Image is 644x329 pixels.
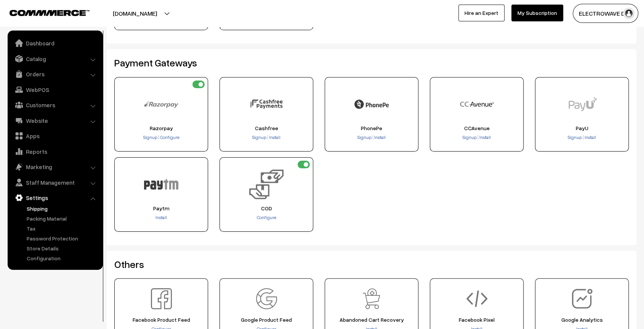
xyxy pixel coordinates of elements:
[463,134,477,140] span: Signup
[10,8,76,17] a: COMMMERCE
[155,214,167,220] a: Install
[143,134,157,140] span: Signup
[86,4,184,23] button: [DOMAIN_NAME]
[433,134,521,142] div: |
[252,134,266,140] span: Signup
[222,205,311,211] span: COD
[10,52,100,66] a: Catalog
[10,191,100,205] a: Settings
[433,125,521,131] span: CCAvenue
[10,129,100,143] a: Apps
[10,176,100,189] a: Staff Management
[117,125,205,131] span: Razorpay
[466,288,487,309] img: Facebook Pixel
[10,145,100,158] a: Reports
[268,134,280,140] a: Install
[256,288,277,309] img: Google Product Feed
[585,134,596,140] span: Install
[479,134,491,140] a: Install
[114,258,629,270] h2: Others
[568,134,582,140] span: Signup
[327,317,416,323] span: Abandoned Cart Recovery
[160,134,179,140] span: Configure
[327,134,416,142] div: |
[25,214,100,223] a: Packing Material
[10,67,100,81] a: Orders
[10,10,90,16] img: COMMMERCE
[10,114,100,127] a: Website
[249,87,284,121] img: Cashfree
[623,8,634,19] img: user
[433,317,521,323] span: Facebook Pixel
[458,5,505,21] a: Hire an Expert
[538,134,626,142] div: |
[159,134,179,140] a: Configure
[373,134,386,140] a: Install
[361,288,382,309] img: Abandoned Cart Recovery
[511,5,563,21] a: My Subscription
[568,134,583,140] a: Signup
[222,134,311,142] div: |
[25,224,100,232] a: Tax
[584,134,596,140] a: Install
[572,288,593,309] img: Google Analytics
[117,134,205,142] div: |
[114,57,629,69] h2: Payment Gateways
[10,36,100,50] a: Dashboard
[479,134,491,140] span: Install
[143,134,158,140] a: Signup
[117,317,205,323] span: Facebook Product Feed
[573,4,638,23] button: ELECTROWAVE DE…
[354,87,389,121] img: PhonePe
[10,98,100,112] a: Customers
[222,317,311,323] span: Google Product Feed
[565,87,599,121] img: PayU
[463,134,477,140] a: Signup
[25,244,100,252] a: Store Details
[357,134,372,140] a: Signup
[25,205,100,213] a: Shipping
[357,134,372,140] span: Signup
[538,317,626,323] span: Google Analytics
[374,134,386,140] span: Install
[144,87,178,121] img: Razorpay
[144,167,178,202] img: Paytm
[460,87,494,121] img: CCAvenue
[117,205,205,211] span: Paytm
[327,125,416,131] span: PhonePe
[25,254,100,262] a: Configuration
[269,134,280,140] span: Install
[538,125,626,131] span: PayU
[10,83,100,97] a: WebPOS
[249,167,284,202] img: COD
[252,134,267,140] a: Signup
[257,214,276,220] a: Configure
[10,160,100,174] a: Marketing
[25,234,100,242] a: Password Protection
[151,288,172,309] img: Facebook Product Feed
[222,125,311,131] span: Cashfree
